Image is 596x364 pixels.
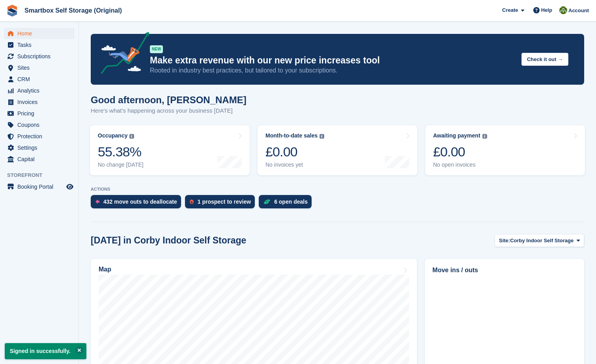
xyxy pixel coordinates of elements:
[433,144,487,160] div: £0.00
[263,199,270,204] img: deal-1b604bf984904fb50ccaf53a9ad4b4a5d6e5aea283cecdc64d6e3604feb123c2.svg
[433,162,487,168] div: No open invoices
[17,51,65,62] span: Subscriptions
[4,62,75,73] a: menu
[258,125,417,175] a: Month-to-date sales £0.00 No invoices yet
[150,55,515,66] p: Make extra revenue with our new price increases tool
[91,235,246,246] h2: [DATE] in Corby Indoor Self Storage
[559,6,567,14] img: Caren Ingold
[98,162,144,168] div: No change [DATE]
[4,51,75,62] a: menu
[91,195,185,212] a: 432 move outs to deallocate
[482,134,487,139] img: icon-info-grey-7440780725fd019a000dd9b08b2336e03edf1995a4989e88bcd33f0948082b44.svg
[17,28,65,39] span: Home
[568,7,589,15] span: Account
[5,343,86,359] p: Signed in successfully.
[99,266,111,273] h2: Map
[265,162,324,168] div: No invoices yet
[4,108,75,119] a: menu
[95,199,99,204] img: move_outs_to_deallocate_icon-f764333ba52eb49d3ac5e1228854f67142a1ed5810a6f6cc68b1a99e826820c5.svg
[4,28,75,39] a: menu
[4,154,75,165] a: menu
[198,199,251,205] div: 1 prospect to review
[4,85,75,96] a: menu
[190,199,194,204] img: prospect-51fa495bee0391a8d652442698ab0144808aea92771e9ea1ae160a38d050c398.svg
[541,6,552,14] span: Help
[17,142,65,153] span: Settings
[4,39,75,50] a: menu
[103,199,177,205] div: 432 move outs to deallocate
[98,132,127,139] div: Occupancy
[4,97,75,108] a: menu
[17,108,65,119] span: Pricing
[17,62,65,73] span: Sites
[17,131,65,142] span: Protection
[185,195,259,212] a: 1 prospect to review
[98,144,144,160] div: 55.38%
[499,237,510,245] span: Site:
[4,181,75,192] a: menu
[433,132,480,139] div: Awaiting payment
[17,97,65,108] span: Invoices
[4,142,75,153] a: menu
[319,134,324,139] img: icon-info-grey-7440780725fd019a000dd9b08b2336e03edf1995a4989e88bcd33f0948082b44.svg
[150,45,163,53] div: NEW
[265,132,318,139] div: Month-to-date sales
[90,125,250,175] a: Occupancy 55.38% No change [DATE]
[91,106,247,115] p: Here's what's happening across your business [DATE]
[21,4,125,17] a: Smartbox Self Storage (Original)
[91,187,584,192] p: ACTIONS
[65,182,75,191] a: Preview store
[17,119,65,130] span: Coupons
[6,5,18,17] img: stora-icon-8386f47178a22dfd0bd8f6a31ec36ba5ce8667c1dd55bd0f319d3a0aa187defe.svg
[502,6,518,14] span: Create
[4,131,75,142] a: menu
[265,144,324,160] div: £0.00
[4,119,75,130] a: menu
[150,66,515,75] p: Rooted in industry best practices, but tailored to your subscriptions.
[495,234,584,247] button: Site: Corby Indoor Self Storage
[17,39,65,50] span: Tasks
[259,195,316,212] a: 6 open deals
[17,154,65,165] span: Capital
[91,95,247,105] h1: Good afternoon, [PERSON_NAME]
[129,134,134,139] img: icon-info-grey-7440780725fd019a000dd9b08b2336e03edf1995a4989e88bcd33f0948082b44.svg
[425,125,585,175] a: Awaiting payment £0.00 No open invoices
[4,74,75,85] a: menu
[274,199,308,205] div: 6 open deals
[432,266,577,275] h2: Move ins / outs
[17,181,65,192] span: Booking Portal
[510,237,574,245] span: Corby Indoor Self Storage
[17,85,65,96] span: Analytics
[521,53,568,66] button: Check it out →
[7,171,78,179] span: Storefront
[17,74,65,85] span: CRM
[94,32,149,77] img: price-adjustments-announcement-icon-8257ccfd72463d97f412b2fc003d46551f7dbcb40ab6d574587a9cd5c0d94...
